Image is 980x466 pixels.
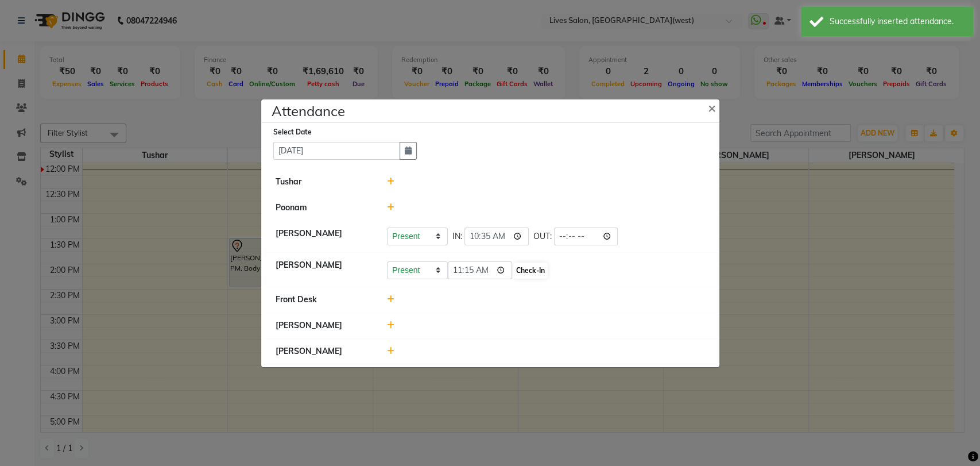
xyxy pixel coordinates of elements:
span: × [708,99,716,116]
div: Successfully inserted attendance. [830,16,964,28]
span: OUT: [533,230,552,242]
button: Check-In [513,263,548,279]
span: IN: [452,230,462,242]
div: [PERSON_NAME] [267,228,379,245]
label: Select Date [273,127,312,137]
div: Tushar [267,176,379,188]
button: Close [699,91,727,124]
div: Front Desk [267,294,379,306]
h4: Attendance [272,101,345,121]
div: [PERSON_NAME] [267,319,379,332]
div: [PERSON_NAME] [267,259,379,280]
div: [PERSON_NAME] [267,345,379,357]
input: Select date [273,142,400,160]
div: Poonam [267,202,379,214]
